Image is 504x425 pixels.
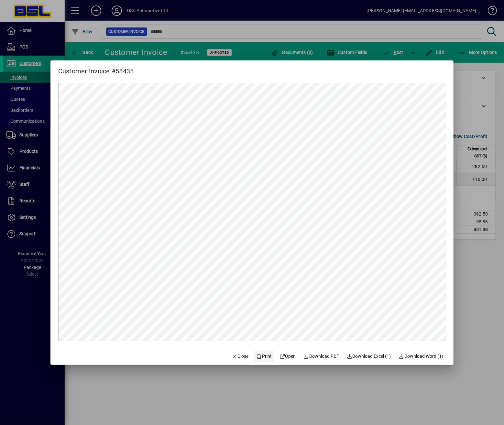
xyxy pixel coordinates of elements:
[399,353,444,360] span: Download Word (1)
[254,351,274,362] button: Print
[256,353,272,360] span: Print
[396,351,446,362] button: Download Word (1)
[277,351,299,362] a: Open
[50,60,142,76] h2: Customer Invoice #55435
[301,351,342,362] a: Download PDF
[304,353,339,360] span: Download PDF
[229,351,251,362] button: Close
[344,351,394,362] button: Download Excel (1)
[279,353,296,360] span: Open
[232,353,249,360] span: Close
[347,353,391,360] span: Download Excel (1)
